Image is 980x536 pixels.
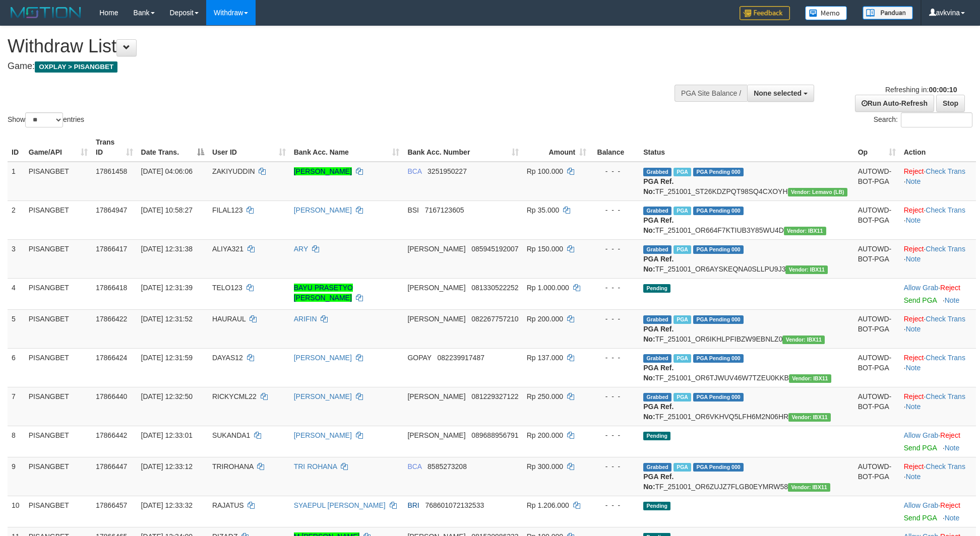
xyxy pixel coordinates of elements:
[900,200,976,239] td: · ·
[643,463,671,472] span: Grabbed
[643,354,671,363] span: Grabbed
[96,462,127,471] span: 17866447
[25,496,92,527] td: PISANGBET
[212,462,254,471] span: TRIROHANA
[407,501,419,509] span: BRI
[789,374,831,383] span: Vendor URL: https://order6.1velocity.biz
[926,167,965,175] a: Check Trans
[141,206,193,214] span: [DATE] 10:58:27
[141,354,193,362] span: [DATE] 12:31:59
[904,245,924,253] a: Reject
[693,245,744,254] span: PGA Pending
[693,354,744,363] span: PGA Pending
[8,133,25,162] th: ID
[639,133,853,162] th: Status
[936,95,965,112] a: Stop
[639,200,853,239] td: TF_251001_OR664F7KTIUB3Y85WU4D
[926,392,965,400] a: Check Trans
[900,239,976,278] td: · ·
[643,216,673,234] b: PGA Ref. No:
[294,167,352,175] a: [PERSON_NAME]
[904,431,938,439] a: Allow Grab
[96,431,127,439] span: 17866442
[854,457,900,496] td: AUTOWD-BOT-PGA
[294,284,353,302] a: BAYU PRASETYO [PERSON_NAME]
[906,216,921,224] a: Note
[25,309,92,348] td: PISANGBET
[594,244,635,254] div: - - -
[900,133,976,162] th: Action
[643,325,673,343] b: PGA Ref. No:
[673,463,691,472] span: Marked by avkyakub
[527,315,563,323] span: Rp 200.000
[96,245,127,253] span: 17866417
[854,348,900,387] td: AUTOWD-BOT-PGA
[900,387,976,426] td: · ·
[8,426,25,457] td: 8
[141,501,193,509] span: [DATE] 12:33:32
[693,315,744,324] span: PGA Pending
[805,6,847,20] img: Button%20Memo.svg
[900,457,976,496] td: · ·
[904,167,924,175] a: Reject
[141,315,193,323] span: [DATE] 12:31:52
[427,167,467,175] span: Copy 3251950227 to clipboard
[904,501,940,509] span: ·
[594,500,635,510] div: - - -
[8,496,25,527] td: 10
[904,206,924,214] a: Reject
[906,473,921,481] a: Note
[874,112,972,127] label: Search:
[906,403,921,411] a: Note
[294,501,386,509] a: SYAEPUL [PERSON_NAME]
[639,457,853,496] td: TF_251001_OR6ZUJZ7FLGB0EYMRW58
[673,168,691,176] span: Marked by avkwilly
[926,245,965,253] a: Check Trans
[407,167,421,175] span: BCA
[904,392,924,400] a: Reject
[212,315,246,323] span: HAURAUL
[885,86,957,94] span: Refreshing in:
[904,501,938,509] a: Allow Grab
[904,315,924,323] a: Reject
[8,278,25,309] td: 4
[854,200,900,239] td: AUTOWD-BOT-PGA
[212,284,242,292] span: TELO123
[471,392,518,400] span: Copy 081229327122 to clipboard
[8,5,84,20] img: MOTION_logo.png
[8,162,25,201] td: 1
[940,501,960,509] a: Reject
[945,514,960,522] a: Note
[740,6,790,20] img: Feedback.jpg
[926,315,965,323] a: Check Trans
[25,457,92,496] td: PISANGBET
[639,162,853,201] td: TF_251001_ST26KDZPQT98SQ4CXOYH
[141,392,193,400] span: [DATE] 12:32:50
[8,239,25,278] td: 3
[294,245,308,253] a: ARY
[673,393,691,401] span: Marked by avkrizkynain
[639,387,853,426] td: TF_251001_OR6VKHVQ5LFH6M2N06HR
[407,462,421,471] span: BCA
[854,387,900,426] td: AUTOWD-BOT-PGA
[212,501,244,509] span: RAJATUS
[8,309,25,348] td: 5
[904,514,937,522] a: Send PGA
[863,6,913,20] img: panduan.png
[527,431,563,439] span: Rp 200.000
[8,36,643,56] h1: Withdraw List
[212,245,243,253] span: ALIYA321
[693,393,744,401] span: PGA Pending
[926,206,965,214] a: Check Trans
[673,207,691,215] span: Marked by avkyakub
[643,315,671,324] span: Grabbed
[643,284,670,293] span: Pending
[527,284,569,292] span: Rp 1.000.000
[294,206,352,214] a: [PERSON_NAME]
[427,462,467,471] span: Copy 8585273208 to clipboard
[901,112,972,127] input: Search:
[754,89,802,97] span: None selected
[8,387,25,426] td: 7
[471,431,518,439] span: Copy 089688956791 to clipboard
[643,502,670,510] span: Pending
